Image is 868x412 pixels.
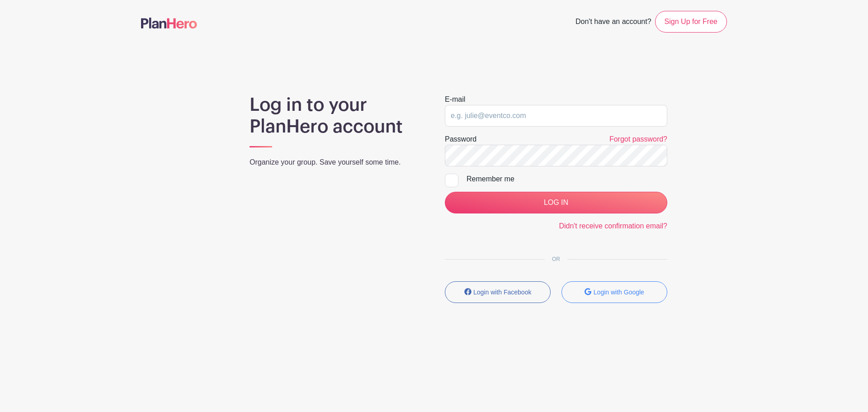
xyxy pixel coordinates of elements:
a: Didn't receive confirmation email? [559,222,667,230]
a: Forgot password? [609,135,667,143]
span: OR [545,256,567,262]
input: LOG IN [445,192,667,213]
span: Don't have an account? [576,13,651,33]
label: E-mail [445,94,465,105]
button: Login with Facebook [445,281,551,303]
h1: Log in to your PlanHero account [250,94,423,137]
div: Remember me [467,174,667,185]
small: Login with Google [594,289,644,296]
small: Login with Facebook [473,289,531,296]
button: Login with Google [561,281,667,303]
img: logo-507f7623f17ff9eddc593b1ce0a138ce2505c220e1c5a4e2b4648c50719b7d32.svg [141,18,197,28]
p: Organize your group. Save yourself some time. [250,157,423,168]
input: e.g. julie@eventco.com [445,105,667,127]
a: Sign Up for Free [655,11,727,33]
label: Password [445,134,476,145]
